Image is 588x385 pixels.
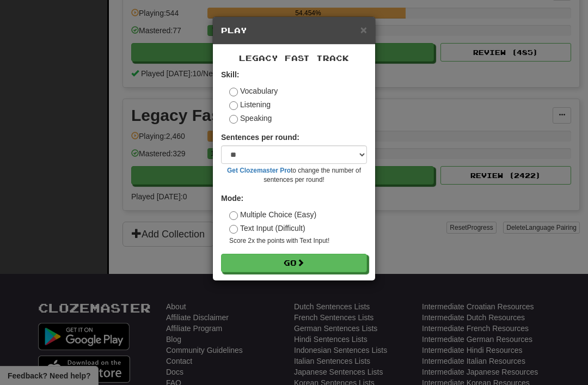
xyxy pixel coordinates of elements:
[229,99,271,110] label: Listening
[221,132,299,143] label: Sentences per round:
[229,223,305,234] label: Text Input (Difficult)
[229,209,316,220] label: Multiple Choice (Easy)
[229,236,367,246] small: Score 2x the points with Text Input !
[221,166,367,185] small: to change the number of sentences per round!
[360,23,367,36] span: ×
[221,70,239,79] strong: Skill:
[229,115,238,124] input: Speaking
[229,101,238,110] input: Listening
[229,225,238,234] input: Text Input (Difficult)
[221,25,367,36] h5: Play
[239,53,349,63] span: Legacy Fast Track
[227,167,291,174] a: Get Clozemaster Pro
[360,24,367,35] button: Close
[221,194,243,203] strong: Mode:
[229,85,278,96] label: Vocabulary
[229,88,238,96] input: Vocabulary
[229,211,238,220] input: Multiple Choice (Easy)
[221,254,367,272] button: Go
[229,113,272,124] label: Speaking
